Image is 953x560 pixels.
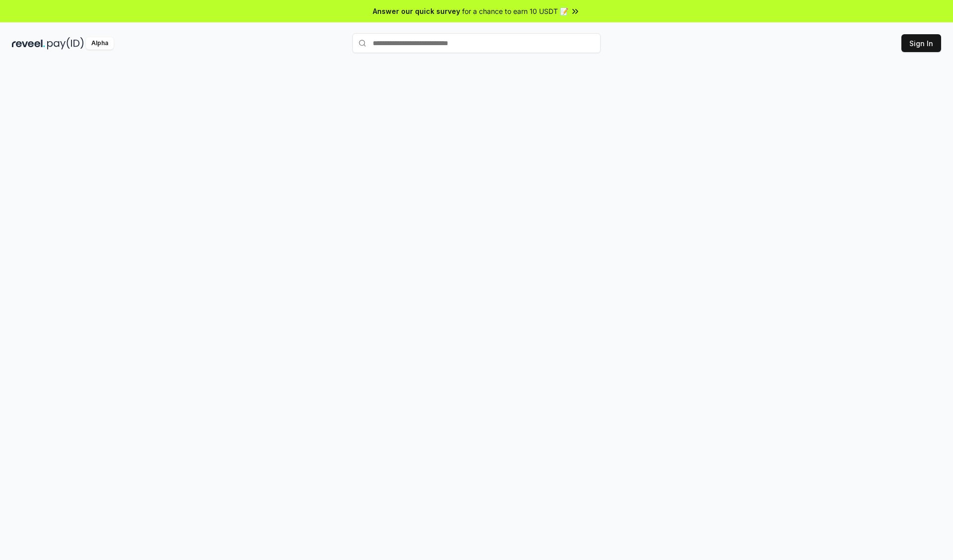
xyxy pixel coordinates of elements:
img: pay_id [47,37,84,50]
span: for a chance to earn 10 USDT 📝 [462,6,568,16]
span: Answer our quick survey [373,6,460,16]
img: reveel_dark [12,37,45,50]
button: Sign In [901,34,941,52]
div: Alpha [86,37,114,50]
